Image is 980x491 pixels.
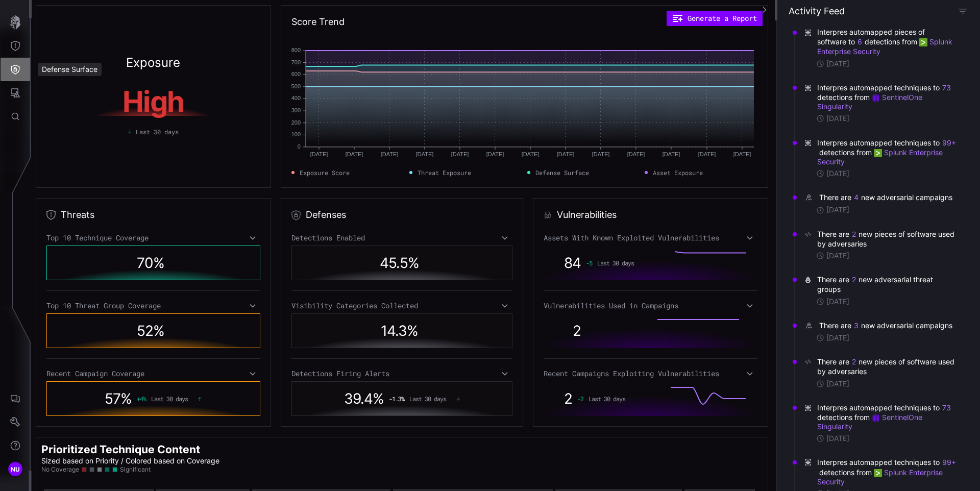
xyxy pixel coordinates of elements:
[817,468,945,486] a: Splunk Enterprise Security
[586,259,592,266] span: -5
[38,63,102,76] div: Defense Surface
[291,59,301,65] text: 700
[1,457,30,481] button: NU
[826,251,849,260] time: [DATE]
[291,83,301,89] text: 500
[61,209,94,221] h2: Threats
[418,168,471,177] span: Threat Exposure
[310,151,328,157] text: [DATE]
[137,254,164,272] span: 70 %
[557,151,575,157] text: [DATE]
[564,254,581,272] span: 84
[522,151,540,157] text: [DATE]
[544,369,757,378] div: Recent Campaigns Exploiting Vulnerabilities
[851,357,856,367] button: 2
[120,465,151,474] span: Significant
[136,127,179,136] span: Last 30 days
[41,443,763,456] h2: Prioritized Technique Content
[544,233,757,242] div: Assets With Known Exploited Vulnerabilities
[11,464,20,475] span: NU
[597,259,634,266] span: Last 30 days
[416,151,434,157] text: [DATE]
[291,301,512,310] div: Visibility Categories Collected
[942,138,957,148] button: 99+
[819,321,954,331] div: There are new adversarial campaigns
[872,414,880,422] img: Demo SentinelOne Singularity
[105,390,132,407] span: 57 %
[826,434,849,443] time: [DATE]
[291,16,345,28] h2: Score Trend
[826,169,849,178] time: [DATE]
[817,413,924,431] a: SentinelOne Singularity
[817,93,924,111] a: SentinelOne Singularity
[817,403,958,432] span: Interpres automapped techniques to detections from
[826,333,849,342] time: [DATE]
[627,151,645,157] text: [DATE]
[789,5,845,17] h4: Activity Feed
[872,94,880,102] img: Demo SentinelOne Singularity
[41,456,763,465] p: Sized based on Priority / Colored based on Coverage
[291,233,512,242] div: Detections Enabled
[853,192,859,203] button: 4
[298,143,301,150] text: 0
[853,321,859,331] button: 3
[851,229,856,239] button: 2
[817,28,958,57] span: Interpres automapped pieces of software to detections from
[698,151,716,157] text: [DATE]
[817,229,958,249] div: There are new pieces of software used by adversaries
[874,149,882,157] img: Demo Splunk ES
[573,322,581,339] span: 2
[817,357,958,376] div: There are new pieces of software used by adversaries
[577,395,583,402] span: -2
[137,395,146,402] span: + 4 %
[817,138,958,167] span: Interpres automapped techniques to detections from
[667,11,763,26] button: Generate a Report
[592,151,610,157] text: [DATE]
[942,83,951,93] button: 73
[300,168,350,177] span: Exposure Score
[857,37,863,47] button: 6
[380,254,419,272] span: 45.5 %
[826,59,849,68] time: [DATE]
[137,322,164,339] span: 52 %
[57,87,249,116] h1: High
[291,131,301,137] text: 100
[826,205,849,214] time: [DATE]
[817,275,958,294] div: There are new adversarial threat groups
[46,369,260,378] div: Recent Campaign Coverage
[535,168,589,177] span: Defense Surface
[819,192,954,203] div: There are new adversarial campaigns
[451,151,469,157] text: [DATE]
[306,209,346,221] h2: Defenses
[663,151,680,157] text: [DATE]
[544,301,757,310] div: Vulnerabilities Used in Campaigns
[409,395,446,402] span: Last 30 days
[919,38,927,46] img: Demo Splunk ES
[826,297,849,306] time: [DATE]
[942,403,951,413] button: 73
[817,457,958,486] span: Interpres automapped techniques to detections from
[942,457,957,468] button: 99+
[291,369,512,378] div: Detections Firing Alerts
[291,71,301,77] text: 600
[346,151,363,157] text: [DATE]
[291,47,301,53] text: 800
[291,107,301,113] text: 300
[151,395,188,402] span: Last 30 days
[851,275,856,285] button: 2
[46,301,260,310] div: Top 10 Threat Group Coverage
[564,390,572,407] span: 2
[653,168,703,177] span: Asset Exposure
[389,395,404,402] span: -1.3 %
[126,57,180,69] h2: Exposure
[46,233,260,242] div: Top 10 Technique Coverage
[589,395,625,402] span: Last 30 days
[486,151,504,157] text: [DATE]
[291,119,301,126] text: 200
[826,114,849,123] time: [DATE]
[41,465,79,474] span: No Coverage
[344,390,384,407] span: 39.4 %
[381,322,418,339] span: 14.3 %
[291,95,301,101] text: 400
[817,83,958,112] span: Interpres automapped techniques to detections from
